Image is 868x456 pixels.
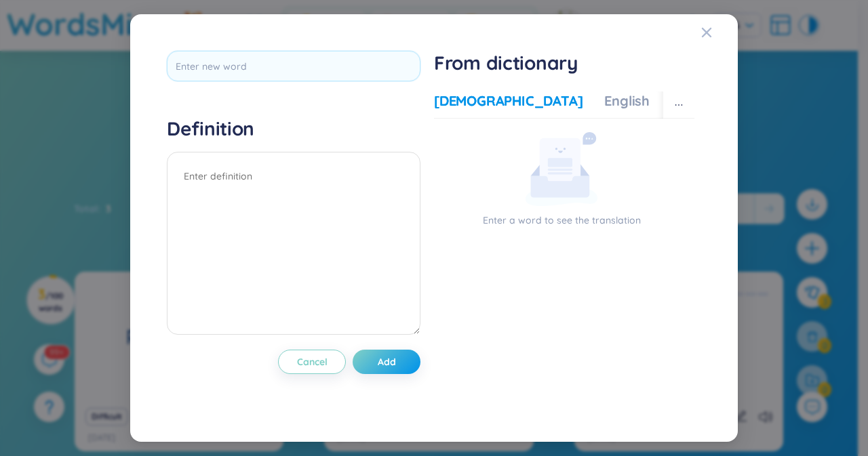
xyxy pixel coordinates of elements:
[167,51,420,81] input: Enter new word
[378,355,396,369] span: Add
[167,117,420,141] h4: Definition
[434,51,694,75] h1: From dictionary
[701,14,738,51] button: Close
[297,355,328,369] span: Cancel
[434,91,583,110] div: [DEMOGRAPHIC_DATA]
[604,91,650,110] div: English
[663,91,694,119] button: ellipsis
[674,100,684,110] span: ellipsis
[434,213,689,228] p: Enter a word to see the translation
